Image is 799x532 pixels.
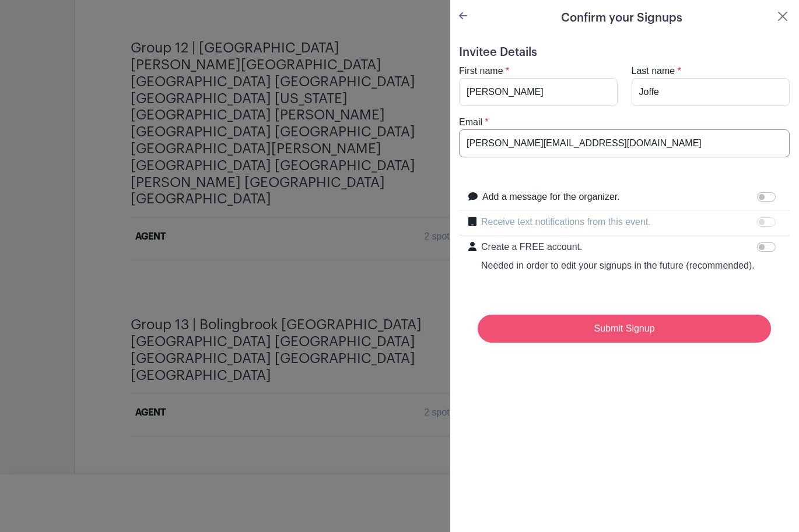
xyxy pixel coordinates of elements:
[478,315,771,343] input: Submit Signup
[459,64,503,78] label: First name
[632,64,675,78] label: Last name
[481,259,755,273] p: Needed in order to edit your signups in the future (recommended).
[459,115,482,129] label: Email
[459,45,790,59] h5: Invitee Details
[481,215,651,229] label: Receive text notifications from this event.
[482,190,620,204] label: Add a message for the organizer.
[561,9,682,27] h5: Confirm your Signups
[776,9,790,23] button: Close
[481,240,755,254] p: Create a FREE account.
